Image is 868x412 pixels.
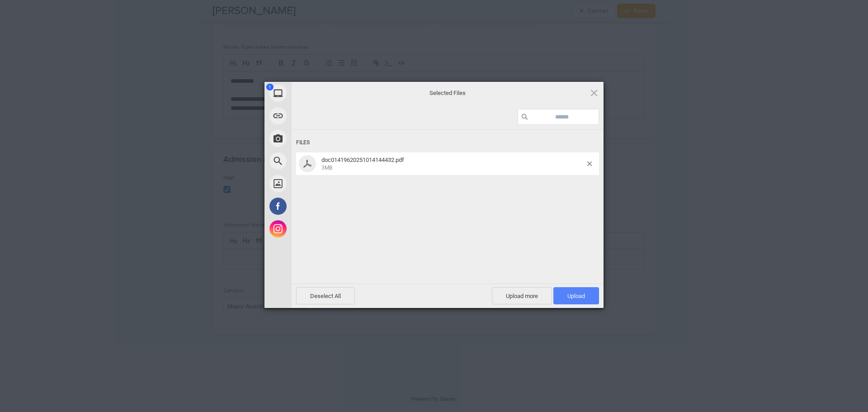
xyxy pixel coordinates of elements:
span: Deselect All [296,287,355,304]
span: 1 [266,84,274,90]
span: doc01419620251014144432.pdf [321,156,404,163]
div: Facebook [264,195,373,218]
span: doc01419620251014144432.pdf [319,156,587,171]
div: Web Search [264,150,373,172]
span: Click here or hit ESC to close picker [589,88,599,98]
div: Link (URL) [264,104,373,127]
div: Unsplash [264,172,373,195]
div: My Device [264,82,373,104]
span: Upload more [492,287,552,304]
span: Upload [553,287,599,304]
div: Files [296,134,599,151]
span: 3MB [321,165,332,171]
span: Upload [567,293,585,299]
span: Selected Files [357,89,538,97]
div: Instagram [264,218,373,240]
div: Take Photo [264,127,373,150]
